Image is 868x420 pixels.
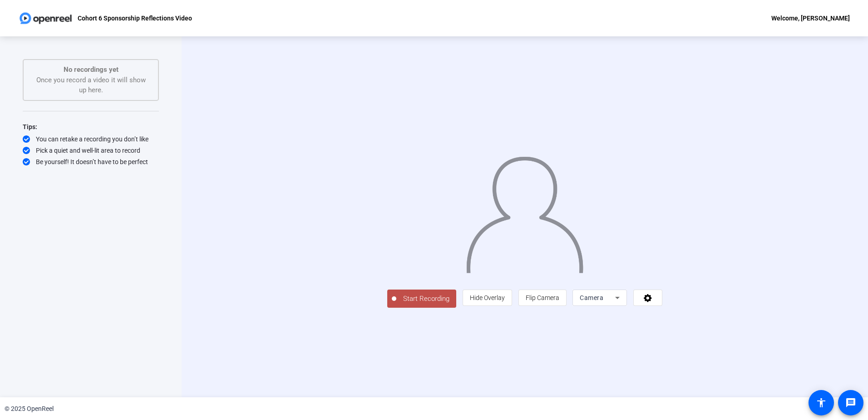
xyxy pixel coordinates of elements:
[470,294,505,301] span: Hide Overlay
[526,294,559,301] span: Flip Camera
[23,121,159,132] div: Tips:
[23,157,159,166] div: Be yourself! It doesn’t have to be perfect
[387,290,456,308] button: Start Recording
[816,397,827,408] mat-icon: accessibility
[518,290,567,306] button: Flip Camera
[23,146,159,155] div: Pick a quiet and well-lit area to record
[78,13,192,24] p: Cohort 6 Sponsorship Reflections Video
[463,290,512,306] button: Hide Overlay
[23,135,159,144] div: You can retake a recording you don’t like
[18,9,73,27] img: OpenReel logo
[5,404,54,414] div: © 2025 OpenReel
[771,13,850,24] div: Welcome, [PERSON_NAME]
[33,65,149,75] p: No recordings yet
[396,294,456,304] span: Start Recording
[845,397,856,408] mat-icon: message
[465,149,584,273] img: overlay
[580,294,603,301] span: Camera
[33,65,149,95] div: Once you record a video it will show up here.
